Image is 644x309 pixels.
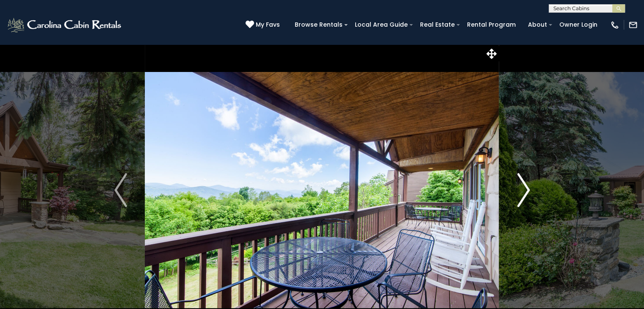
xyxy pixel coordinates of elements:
a: Browse Rentals [290,18,347,31]
a: Local Area Guide [351,18,412,31]
img: White-1-2.png [6,17,124,33]
img: phone-regular-white.png [610,20,619,30]
a: Real Estate [416,18,459,31]
img: mail-regular-white.png [628,20,638,30]
img: arrow [114,173,127,207]
a: About [524,18,551,31]
a: Owner Login [555,18,602,31]
img: arrow [517,173,530,207]
a: Rental Program [463,18,520,31]
a: My Favs [246,20,282,30]
span: My Favs [256,20,280,29]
